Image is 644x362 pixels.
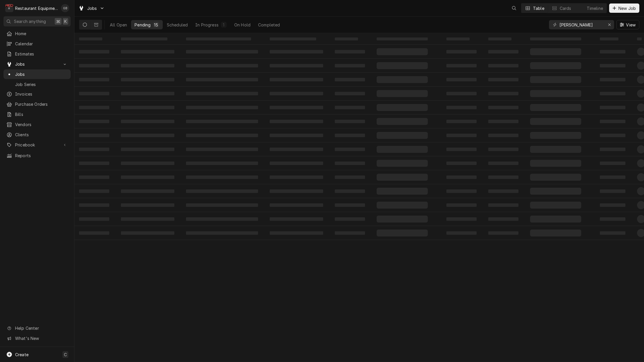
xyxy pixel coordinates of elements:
[488,50,518,53] span: ‌
[446,134,477,137] span: ‌
[270,148,323,151] span: ‌
[377,37,428,40] span: ‌
[600,78,625,81] span: ‌
[488,134,518,137] span: ‌
[121,92,174,95] span: ‌
[270,231,323,235] span: ‌
[488,106,518,109] span: ‌
[186,78,258,81] span: ‌
[600,37,618,40] span: ‌
[270,162,323,165] span: ‌
[377,160,428,167] span: ‌
[79,78,109,81] span: ‌
[3,69,71,79] a: Jobs
[3,140,71,150] a: Go to Pricebook
[335,64,365,67] span: ‌
[488,175,518,179] span: ‌
[600,231,625,235] span: ‌
[377,132,428,139] span: ‌
[186,134,258,137] span: ‌
[616,20,639,29] button: View
[446,231,477,235] span: ‌
[270,120,323,123] span: ‌
[377,146,428,153] span: ‌
[186,175,258,179] span: ‌
[79,64,109,67] span: ‌
[79,134,109,137] span: ‌
[533,5,544,11] div: Table
[3,323,71,333] a: Go to Help Center
[5,4,13,12] div: Restaurant Equipment Diagnostics's Avatar
[15,91,68,97] span: Invoices
[488,120,518,123] span: ‌
[530,230,581,236] span: ‌
[270,78,323,81] span: ‌
[605,20,614,29] button: Erase input
[335,162,365,165] span: ‌
[446,92,477,95] span: ‌
[121,134,174,137] span: ‌
[530,160,581,167] span: ‌
[446,50,477,53] span: ‌
[335,78,365,81] span: ‌
[509,3,519,13] button: Open search
[79,203,109,207] span: ‌
[121,189,174,193] span: ‌
[530,202,581,209] span: ‌
[446,120,477,123] span: ‌
[446,148,477,151] span: ‌
[488,189,518,193] span: ‌
[167,22,188,28] div: Scheduled
[488,162,518,165] span: ‌
[121,78,174,81] span: ‌
[530,90,581,97] span: ‌
[195,22,219,28] div: In Progress
[3,59,71,69] a: Go to Jobs
[186,217,258,221] span: ‌
[79,217,109,221] span: ‌
[600,134,625,137] span: ‌
[335,134,365,137] span: ‌
[637,37,642,40] span: ‌
[121,148,174,151] span: ‌
[560,5,571,11] div: Cards
[121,217,174,221] span: ‌
[186,203,258,207] span: ‌
[222,22,226,28] div: 1
[530,174,581,181] span: ‌
[79,162,109,165] span: ‌
[79,37,102,40] span: ‌
[3,151,71,160] a: Reports
[530,76,581,83] span: ‌
[530,216,581,223] span: ‌
[609,3,639,13] button: New Job
[15,132,68,138] span: Clients
[377,118,428,125] span: ‌
[600,175,625,179] span: ‌
[335,120,365,123] span: ‌
[121,106,174,109] span: ‌
[15,335,67,341] span: What's New
[121,203,174,207] span: ‌
[258,22,280,28] div: Completed
[625,22,637,28] span: View
[121,162,174,165] span: ‌
[186,37,251,40] span: ‌
[377,216,428,223] span: ‌
[15,61,59,67] span: Jobs
[488,64,518,67] span: ‌
[488,92,518,95] span: ‌
[3,29,71,38] a: Home
[186,64,258,67] span: ‌
[600,50,625,53] span: ‌
[270,134,323,137] span: ‌
[5,4,13,12] div: R
[530,132,581,139] span: ‌
[186,148,258,151] span: ‌
[335,50,365,53] span: ‌
[56,18,60,24] span: ⌘
[335,203,365,207] span: ‌
[488,37,511,40] span: ‌
[600,106,625,109] span: ‌
[121,50,174,53] span: ‌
